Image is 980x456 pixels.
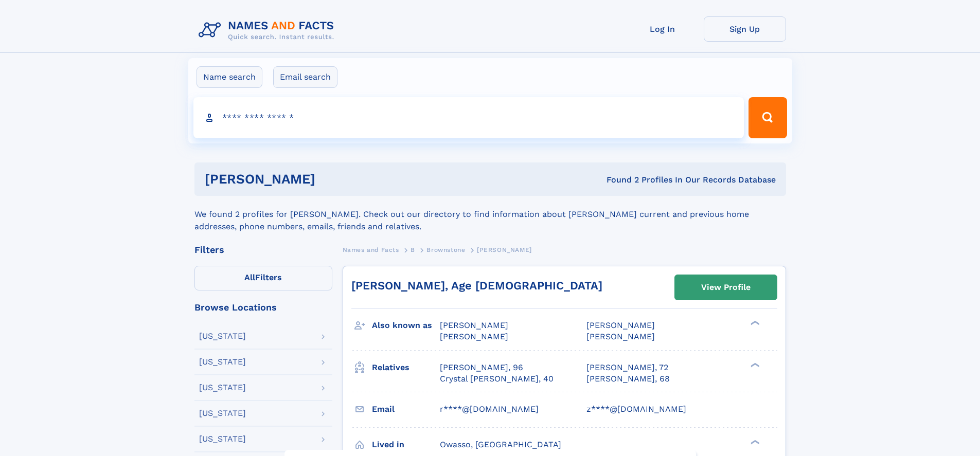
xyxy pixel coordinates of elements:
[372,400,440,418] h3: Email
[193,97,744,138] input: search input
[194,16,343,44] img: Logo Names and Facts
[621,16,704,42] a: Log In
[440,332,508,341] span: [PERSON_NAME]
[372,436,440,453] h3: Lived in
[411,243,415,256] a: B
[194,303,332,312] div: Browse Locations
[372,359,440,376] h3: Relatives
[194,196,786,233] div: We found 2 profiles for [PERSON_NAME]. Check out our directory to find information about [PERSON_...
[199,384,246,392] div: [US_STATE]
[194,266,332,290] label: Filters
[586,332,655,341] span: [PERSON_NAME]
[440,440,561,449] span: Owasso, [GEOGRAPHIC_DATA]
[411,246,415,253] span: B
[273,66,337,88] label: Email search
[675,275,777,300] a: View Profile
[199,435,246,443] div: [US_STATE]
[586,362,668,373] a: [PERSON_NAME], 72
[440,362,523,373] a: [PERSON_NAME], 96
[748,439,760,445] div: ❯
[199,358,246,366] div: [US_STATE]
[426,246,465,253] span: Brownstone
[343,243,399,256] a: Names and Facts
[372,317,440,334] h3: Also known as
[351,279,602,292] a: [PERSON_NAME], Age [DEMOGRAPHIC_DATA]
[440,320,508,330] span: [PERSON_NAME]
[461,174,776,186] div: Found 2 Profiles In Our Records Database
[205,173,461,186] h1: [PERSON_NAME]
[704,16,786,42] a: Sign Up
[749,97,787,138] button: Search Button
[748,320,760,326] div: ❯
[244,272,255,282] span: All
[194,245,332,254] div: Filters
[586,373,670,385] a: [PERSON_NAME], 68
[748,361,760,368] div: ❯
[701,276,751,299] div: View Profile
[197,66,262,88] label: Name search
[199,332,246,340] div: [US_STATE]
[440,373,554,385] a: Crystal [PERSON_NAME], 40
[426,243,465,256] a: Brownstone
[586,320,655,330] span: [PERSON_NAME]
[477,246,532,253] span: [PERSON_NAME]
[199,409,246,417] div: [US_STATE]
